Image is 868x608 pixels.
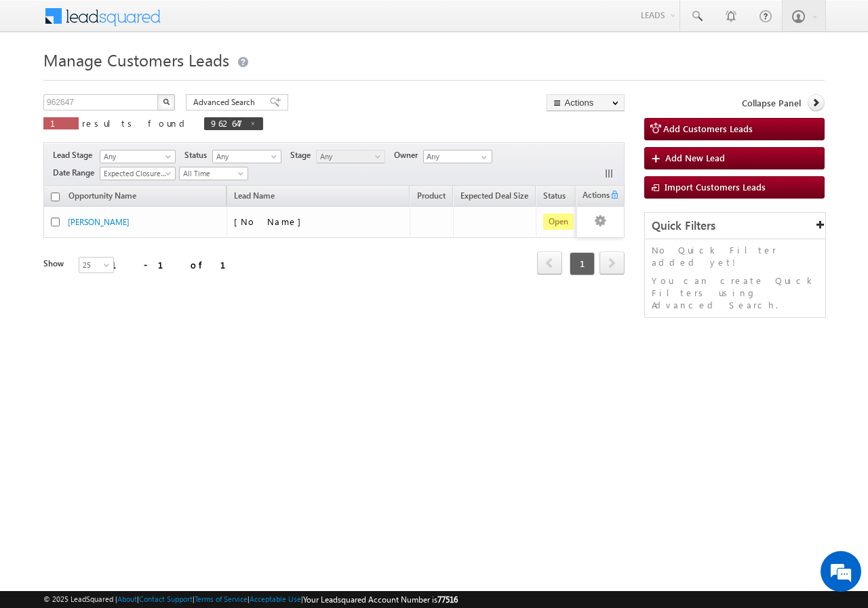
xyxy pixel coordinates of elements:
input: Check all records [51,192,60,201]
span: Expected Deal Size [460,190,528,201]
a: Expected Deal Size [454,188,535,206]
a: All Time [179,167,248,180]
p: No Quick Filter added yet! [652,244,818,268]
a: prev [537,253,562,275]
a: [PERSON_NAME] [68,217,130,227]
a: Any [316,150,385,163]
span: Any [213,150,277,163]
span: 1 [570,252,595,275]
span: © 2025 LeadSquared | | | | | [43,593,458,606]
input: Type to Search [423,150,492,163]
div: 1 - 1 of 1 [111,257,242,272]
span: 962647 [211,117,243,129]
button: Actions [547,94,625,111]
img: Search [163,98,170,105]
p: You can create Quick Filters using Advanced Search. [652,275,818,311]
span: results found [82,117,190,129]
a: Show All Items [474,150,491,164]
a: Contact Support [139,594,193,603]
a: About [117,594,137,603]
div: Quick Filters [645,213,825,239]
span: Collapse Panel [742,97,801,109]
div: Show [43,258,68,270]
a: Status [536,188,572,206]
span: Import Customers Leads [665,181,766,192]
span: next [599,251,625,275]
span: All Time [180,167,244,180]
span: Owner [394,149,423,161]
a: Opportunity Name [62,188,143,206]
span: Expected Closure Date [100,167,171,180]
span: 25 [79,259,115,271]
span: Status [184,149,212,161]
a: Acceptable Use [250,594,301,603]
span: Any [100,150,171,163]
span: Add Customers Leads [663,123,753,134]
span: 1 [50,117,72,129]
span: Opportunity Name [68,190,136,201]
span: Open [543,214,574,230]
a: Any [100,150,176,163]
span: Stage [290,149,316,161]
span: Manage Customers Leads [43,49,229,70]
span: prev [537,251,562,275]
span: Lead Stage [53,149,98,161]
span: Actions [577,188,610,205]
span: Your Leadsquared Account Number is [303,594,458,605]
span: Product [417,190,446,201]
span: Date Range [53,167,100,179]
a: next [599,253,625,275]
span: Advanced Search [193,96,259,108]
a: 25 [79,257,114,273]
span: 77516 [437,594,458,605]
span: Any [317,150,381,163]
span: Lead Name [227,188,281,206]
a: Any [212,150,281,163]
span: Add New Lead [665,152,725,163]
span: [No Name] [234,216,308,227]
a: Terms of Service [195,594,248,603]
a: Expected Closure Date [100,167,176,180]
